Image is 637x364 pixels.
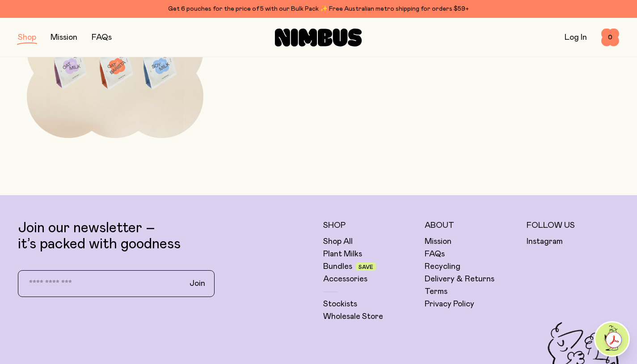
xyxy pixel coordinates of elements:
[18,4,619,14] div: Get 6 pouches for the price of 5 with our Bulk Pack ✨ Free Australian metro shipping for orders $59+
[601,29,619,46] button: 0
[323,274,367,285] a: Accessories
[565,33,587,42] a: Log In
[323,299,357,310] a: Stockists
[425,286,447,297] a: Terms
[425,274,494,285] a: Delivery & Returns
[92,33,112,42] a: FAQs
[323,249,362,259] a: Plant Milks
[323,311,383,322] a: Wholesale Store
[425,249,445,259] a: FAQs
[425,220,518,231] h5: About
[18,220,314,252] p: Join our newsletter – it’s packed with goodness
[359,264,373,270] span: Save
[323,261,352,272] a: Bundles
[323,236,353,247] a: Shop All
[323,220,416,231] h5: Shop
[182,274,212,293] button: Join
[425,299,474,310] a: Privacy Policy
[527,236,563,247] a: Instagram
[190,278,205,289] span: Join
[595,322,629,356] img: agent
[51,33,77,42] a: Mission
[425,261,460,272] a: Recycling
[425,236,451,247] a: Mission
[527,220,620,231] h5: Follow Us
